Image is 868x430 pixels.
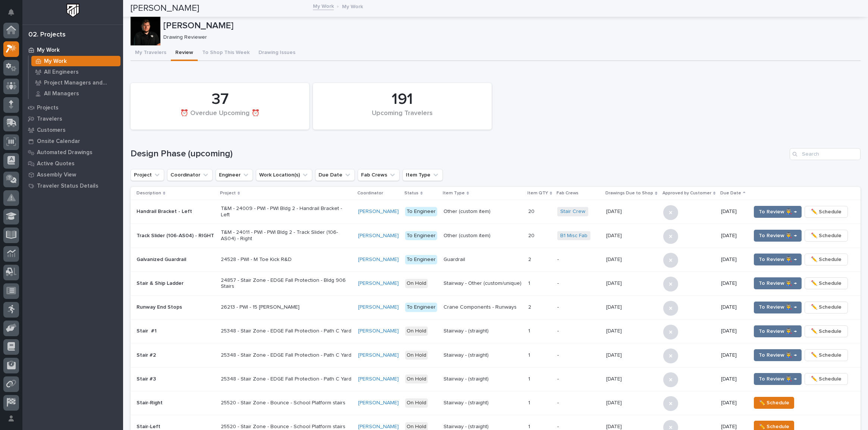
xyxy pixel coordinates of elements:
[143,90,297,109] div: 37
[22,147,123,158] a: Automated Drawings
[759,398,789,407] span: ✏️ Schedule
[22,169,123,180] a: Assembly View
[444,400,522,406] p: Stairway - (straight)
[721,400,745,406] p: [DATE]
[131,224,861,248] tr: Track Slider (106-AS04) - RIGHTT&M - 24011 - PWI - PWI Bldg 2 - Track Slider (106-AS04) - Right[P...
[37,47,60,54] p: My Work
[44,58,67,65] p: My Work
[137,208,215,215] p: Handrail Bracket - Left
[759,207,797,216] span: To Review 👨‍🏭 →
[137,280,215,287] p: Stair & Ship Ladder
[137,233,215,239] p: Track Slider (106-AS04) - RIGHT
[805,349,848,361] button: ✏️ Schedule
[528,375,532,382] p: 1
[759,255,797,264] span: To Review 👨‍🏭 →
[221,376,351,382] p: 25348 - Stair Zone - EDGE Fall Protection - Path C Yard
[358,352,399,359] a: [PERSON_NAME]
[358,304,399,310] a: [PERSON_NAME]
[721,257,745,263] p: [DATE]
[143,109,297,125] div: ⏰ Overdue Upcoming ⏰
[557,280,600,287] p: -
[754,230,802,242] button: To Review 👨‍🏭 →
[759,327,797,336] span: To Review 👨‍🏭 →
[37,138,80,145] p: Onsite Calendar
[405,351,428,360] div: On Hold
[721,376,745,382] p: [DATE]
[22,158,123,169] a: Active Quotes
[790,148,861,160] div: Search
[405,255,437,264] div: To Engineer
[721,424,745,430] p: [DATE]
[606,327,623,334] p: [DATE]
[759,375,797,383] span: To Review 👨‍🏭 →
[527,189,548,197] p: Item QTY
[358,376,399,382] a: [PERSON_NAME]
[221,304,351,310] p: 26213 - PWI - 15 [PERSON_NAME]
[131,271,861,295] tr: Stair & Ship Ladder24857 - Stair Zone - EDGE Fall Protection - Bldg 906 Stairs[PERSON_NAME] On Ho...
[131,319,861,343] tr: Stair #125348 - Stair Zone - EDGE Fall Protection - Path C Yard[PERSON_NAME] On HoldStairway - (s...
[606,207,623,215] p: [DATE]
[137,304,215,310] p: Runway End Stops
[163,20,858,31] p: [PERSON_NAME]
[358,257,399,263] a: [PERSON_NAME]
[22,44,123,55] a: My Work
[811,327,842,336] span: ✏️ Schedule
[221,400,351,406] p: 25520 - Stair Zone - Bounce - School Platform stairs
[358,400,399,406] a: [PERSON_NAME]
[444,304,522,310] p: Crane Components - Runways
[405,303,437,312] div: To Engineer
[444,257,522,263] p: Guardrail
[221,328,351,334] p: 25348 - Stair Zone - EDGE Fall Protection - Path C Yard
[313,1,334,10] a: My Work
[131,45,171,61] button: My Travelers
[137,189,161,197] p: Description
[811,303,842,312] span: ✏️ Schedule
[759,303,797,312] span: To Review 👨‍🏭 →
[137,424,215,430] p: Stair-Left
[163,34,855,41] p: Drawing Reviewer
[131,343,861,367] tr: Stair #225348 - Stair Zone - EDGE Fall Protection - Path C Yard[PERSON_NAME] On HoldStairway - (s...
[220,189,236,197] p: Project
[37,172,76,178] p: Assembly View
[29,56,123,66] a: My Work
[528,398,532,406] p: 1
[131,149,787,159] h1: Design Phase (upcoming)
[805,206,848,218] button: ✏️ Schedule
[560,233,587,239] a: B1 Misc Fab
[22,136,123,147] a: Onsite Calendar
[606,422,623,430] p: [DATE]
[137,352,215,359] p: Stair #2
[44,80,117,86] p: Project Managers and Engineers
[358,233,399,239] a: [PERSON_NAME]
[22,113,123,124] a: Travelers
[721,208,745,215] p: [DATE]
[528,327,532,334] p: 1
[22,180,123,191] a: Traveler Status Details
[528,279,532,287] p: 1
[557,257,600,263] p: -
[754,325,802,337] button: To Review 👨‍🏭 →
[131,391,861,415] tr: Stair-Right25520 - Stair Zone - Bounce - School Platform stairs[PERSON_NAME] On HoldStairway - (s...
[221,352,351,359] p: 25348 - Stair Zone - EDGE Fall Protection - Path C Yard
[557,352,600,359] p: -
[557,376,600,382] p: -
[37,160,75,167] p: Active Quotes
[528,255,533,263] p: 2
[221,229,351,242] p: T&M - 24011 - PWI - PWI Bldg 2 - Track Slider (106-AS04) - Right
[405,375,428,384] div: On Hold
[754,254,802,265] button: To Review 👨‍🏭 →
[167,169,213,181] button: Coordinator
[560,208,585,215] a: Stair Crew
[811,375,842,383] span: ✏️ Schedule
[22,102,123,113] a: Projects
[357,189,383,197] p: Coordinator
[131,200,861,224] tr: Handrail Bracket - LeftT&M - 24009 - PWI - PWI Bldg 2 - Handrail Bracket - Left[PERSON_NAME] To E...
[759,279,797,288] span: To Review 👨‍🏭 →
[605,189,653,197] p: Drawings Due to Shop
[721,304,745,310] p: [DATE]
[254,45,300,61] button: Drawing Issues
[37,127,66,134] p: Customers
[528,207,536,215] p: 20
[805,302,848,313] button: ✏️ Schedule
[358,280,399,287] a: [PERSON_NAME]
